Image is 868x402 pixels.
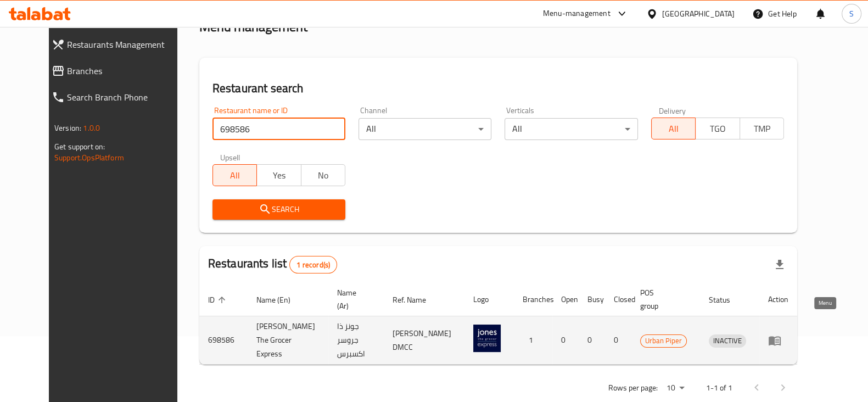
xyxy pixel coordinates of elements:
button: Yes [256,164,301,186]
img: Jones The Grocer Express [473,325,501,352]
span: S [849,8,854,20]
div: Menu-management [543,7,611,20]
td: [PERSON_NAME] DMCC [384,316,464,365]
td: 1 [514,316,552,365]
span: 1 record(s) [290,260,337,270]
p: 1-1 of 1 [706,381,732,395]
a: Search Branch Phone [43,84,194,110]
td: 698586 [199,316,248,365]
button: TMP [740,118,784,139]
span: Yes [261,168,296,183]
div: All [505,118,637,140]
a: Branches [43,58,194,84]
span: No [306,168,341,183]
h2: Menu management [199,18,307,36]
span: Name (En) [256,293,305,306]
span: All [217,168,253,183]
a: Support.OpsPlatform [54,150,124,165]
h2: Restaurant search [212,80,784,97]
td: [PERSON_NAME] The Grocer Express [248,316,328,365]
p: Rows per page: [608,381,658,395]
th: Closed [605,283,631,316]
button: Search [212,199,345,220]
span: TMP [744,121,780,137]
th: Busy [579,283,605,316]
th: Logo [464,283,514,316]
span: Name (Ar) [337,286,371,312]
span: All [656,121,691,137]
span: POS group [640,286,687,312]
span: Ref. Name [393,293,440,306]
span: Urban Piper [641,334,686,347]
div: Export file [766,252,793,278]
span: Restaurants Management [67,38,185,51]
span: TGO [700,121,735,137]
span: 1.0.0 [83,121,100,135]
th: Branches [514,283,552,316]
div: All [359,118,491,140]
button: All [651,118,696,139]
h2: Restaurants list [208,255,337,273]
td: 0 [605,316,631,365]
span: Get support on: [54,139,105,154]
td: 0 [552,316,579,365]
label: Delivery [659,107,686,114]
div: Rows per page: [662,380,688,397]
a: Restaurants Management [43,31,194,58]
th: Open [552,283,579,316]
div: [GEOGRAPHIC_DATA] [662,8,735,20]
span: Search [221,203,337,216]
span: Status [709,293,744,306]
span: Search Branch Phone [67,91,185,104]
button: All [212,164,257,186]
div: INACTIVE [709,334,746,348]
span: ID [208,293,229,306]
input: Search for restaurant name or ID.. [212,118,345,140]
div: Total records count [289,256,337,273]
td: جونز ذا جروسر اكسبرس [328,316,384,365]
span: INACTIVE [709,334,746,347]
label: Upsell [220,153,240,161]
button: No [301,164,345,186]
th: Action [759,283,797,316]
td: 0 [579,316,605,365]
span: Branches [67,64,185,77]
table: enhanced table [199,283,797,365]
span: Version: [54,121,81,135]
button: TGO [695,118,740,139]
